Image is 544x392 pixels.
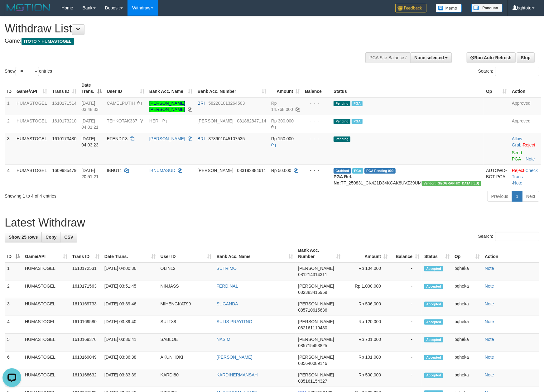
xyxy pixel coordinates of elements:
[331,79,484,97] th: Status
[331,165,484,189] td: TF_250831_CK421D34KCAK8UVZ39UM
[422,245,452,262] th: Status: activate to sort column ascending
[298,266,334,271] span: [PERSON_NAME]
[509,115,541,133] td: Approved
[237,168,266,173] span: Copy 083192884611 to clipboard
[298,284,334,289] span: [PERSON_NAME]
[334,119,350,124] span: Pending
[334,101,350,106] span: Pending
[70,369,102,387] td: 1610168632
[79,79,104,97] th: Date Trans.: activate to sort column descending
[509,133,541,165] td: ·
[5,262,22,280] td: 1
[5,190,222,199] div: Showing 1 to 4 of 4 entries
[390,245,422,262] th: Balance: activate to sort column ascending
[298,308,327,313] span: Copy 085710615636 to clipboard
[390,334,422,351] td: -
[158,298,214,316] td: MIHENGKAT99
[149,168,176,173] a: IBNUMASUD
[217,301,238,306] a: SUGANDA
[5,245,22,262] th: ID: activate to sort column descending
[512,191,522,202] a: 1
[271,136,294,141] span: Rp 150.000
[522,191,539,202] a: Next
[5,232,42,242] a: Show 25 rows
[5,280,22,298] td: 2
[298,319,334,324] span: [PERSON_NAME]
[512,150,522,161] a: Send PGA
[485,301,494,306] a: Note
[14,115,50,133] td: HUMASTOGEL
[5,3,52,12] img: MOTION_logo.png
[5,351,22,369] td: 6
[104,79,147,97] th: User ID: activate to sort column ascending
[298,337,334,342] span: [PERSON_NAME]
[198,136,205,141] span: BRI
[147,79,195,97] th: Bank Acc. Name: activate to sort column ascending
[107,136,128,141] span: EFENDI13
[390,316,422,334] td: -
[485,284,494,289] a: Note
[52,168,76,173] span: 1609985479
[107,168,122,173] span: IBNU11
[5,316,22,334] td: 4
[102,262,158,280] td: [DATE] 04:00:36
[14,165,50,189] td: HUMASTOGEL
[424,284,443,289] span: Accepted
[485,266,494,271] a: Note
[298,343,327,348] span: Copy 085715453825 to clipboard
[214,245,296,262] th: Bank Acc. Name: activate to sort column ascending
[22,262,70,280] td: HUMASTOGEL
[343,262,390,280] td: Rp 104,000
[467,52,516,63] a: Run Auto-Refresh
[195,79,269,97] th: Bank Acc. Number: activate to sort column ascending
[424,337,443,342] span: Accepted
[217,337,230,342] a: NASIM
[424,302,443,307] span: Accepted
[509,79,541,97] th: Action
[343,298,390,316] td: Rp 506,000
[81,168,99,179] span: [DATE] 20:51:21
[102,316,158,334] td: [DATE] 03:39:40
[70,334,102,351] td: 1610169376
[22,334,70,351] td: HUMASTOGEL
[102,280,158,298] td: [DATE] 03:51:45
[305,100,329,106] div: - - -
[509,165,541,189] td: · ·
[485,319,494,324] a: Note
[158,369,214,387] td: KARDI80
[495,232,539,241] input: Search:
[5,22,356,35] h1: Withdraw List
[64,235,73,240] span: CSV
[5,67,52,76] label: Show entries
[334,136,350,142] span: Pending
[343,334,390,351] td: Rp 701,000
[22,38,74,45] span: ITOTO > HUMASTOGEL
[217,284,238,289] a: FERDINAL
[390,298,422,316] td: -
[5,115,14,133] td: 2
[70,351,102,369] td: 1610169049
[149,136,185,141] a: [PERSON_NAME]
[198,168,233,173] span: [PERSON_NAME]
[217,355,253,360] a: [PERSON_NAME]
[513,180,522,185] a: Note
[352,168,363,174] span: Marked by bqheka
[22,316,70,334] td: HUMASTOGEL
[149,118,160,123] a: HERI
[298,361,327,366] span: Copy 085640089146 to clipboard
[52,136,76,141] span: 1610173480
[107,118,137,123] span: TEHKOTAK337
[302,79,331,97] th: Balance
[452,245,482,262] th: Op: activate to sort column ascending
[209,136,245,141] span: Copy 378901045107535 to clipboard
[424,355,443,360] span: Accepted
[424,373,443,378] span: Accepted
[198,101,205,106] span: BRI
[482,245,539,262] th: Action
[422,181,481,186] span: Vendor URL: https://dashboard.q2checkout.com/secure
[452,316,482,334] td: bqheka
[149,101,185,112] a: [PERSON_NAME] [PERSON_NAME]
[478,232,539,241] label: Search:
[158,280,214,298] td: NINJASS
[22,298,70,316] td: HUMASTOGEL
